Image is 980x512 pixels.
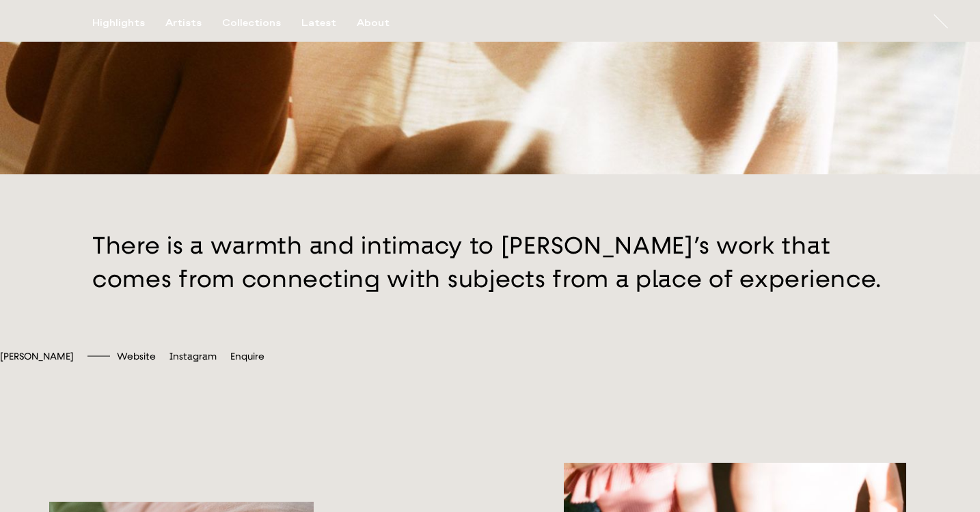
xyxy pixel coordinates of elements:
a: Website[DOMAIN_NAME] [117,351,156,362]
div: Latest [301,17,336,29]
span: Website [117,351,156,362]
a: Enquire[EMAIL_ADDRESS][DOMAIN_NAME] [230,351,264,362]
div: Highlights [92,17,145,29]
span: Enquire [230,351,264,362]
button: About [357,17,410,29]
div: About [357,17,390,29]
button: Latest [301,17,357,29]
div: Artists [165,17,202,29]
span: Instagram [169,351,217,362]
button: Highlights [92,17,165,29]
div: Collections [222,17,281,29]
button: Artists [165,17,222,29]
a: Instagramsophieharristaylor [169,351,217,362]
button: Collections [222,17,301,29]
